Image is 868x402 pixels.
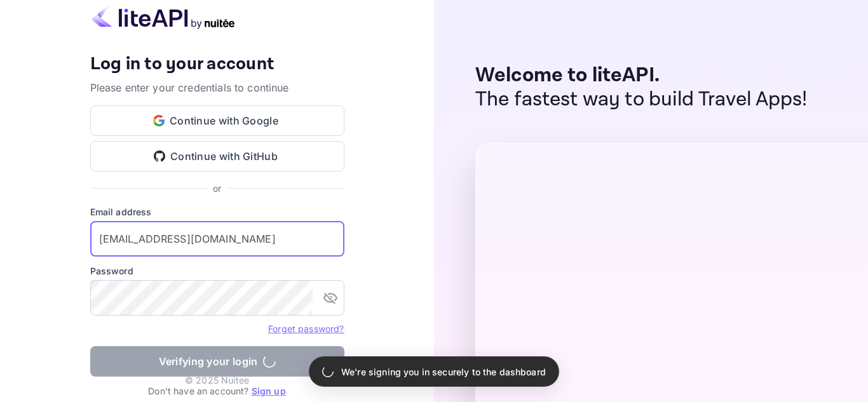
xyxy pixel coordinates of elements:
[90,264,344,278] label: Password
[475,64,808,88] p: Welcome to liteAPI.
[90,384,344,398] p: Don't have an account?
[268,323,344,334] a: Forget password?
[252,385,286,396] a: Sign up
[341,365,546,379] p: We're signing you in securely to the dashboard
[90,105,344,136] button: Continue with Google
[318,285,343,311] button: toggle password visibility
[90,53,344,76] h4: Log in to your account
[90,205,344,218] label: Email address
[268,322,344,335] a: Forget password?
[90,141,344,171] button: Continue with GitHub
[90,4,236,29] img: liteapi
[90,221,344,257] input: Enter your email address
[90,80,344,95] p: Please enter your credentials to continue
[213,182,221,195] p: or
[475,88,808,112] p: The fastest way to build Travel Apps!
[185,373,249,387] p: © 2025 Nuitee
